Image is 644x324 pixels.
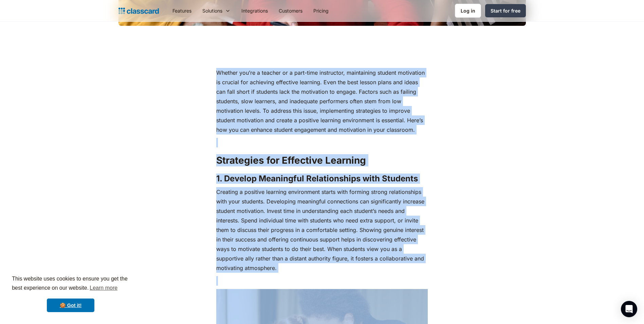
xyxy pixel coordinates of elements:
[202,7,222,14] div: Solutions
[197,3,236,18] div: Solutions
[621,301,637,317] div: Open Intercom Messenger
[216,174,418,183] strong: 1. Develop Meaningful Relationships with Students
[12,275,129,293] span: This website uses cookies to ensure you get the best experience on our website.
[118,6,159,16] a: home
[216,154,428,166] h2: Strategies for Effective Learning
[308,3,334,18] a: Pricing
[47,299,94,312] a: dismiss cookie message
[273,3,308,18] a: Customers
[216,187,428,273] p: Creating a positive learning environment starts with forming strong relationships with your stude...
[491,7,520,14] div: Start for free
[455,4,481,18] a: Log in
[167,3,197,18] a: Features
[216,138,428,147] p: ‍
[5,268,136,319] div: cookieconsent
[236,3,273,18] a: Integrations
[216,68,428,134] p: Whether you’re a teacher or a part-time instructor, maintaining student motivation is crucial for...
[89,283,118,293] a: learn more about cookies
[485,4,526,17] a: Start for free
[216,276,428,286] p: ‍
[461,7,475,14] div: Log in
